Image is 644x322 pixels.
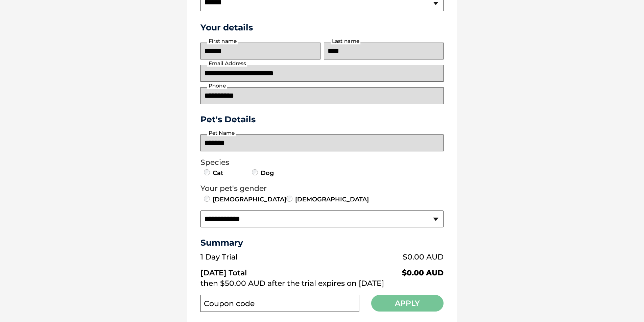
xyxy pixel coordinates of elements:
td: 1 Day Trial [200,251,328,263]
label: Coupon code [204,299,255,308]
h3: Your details [200,22,444,32]
td: $0.00 AUD [328,251,444,263]
h3: Pet's Details [198,114,446,124]
legend: Species [200,158,444,167]
legend: Your pet's gender [200,184,444,193]
td: [DATE] Total [200,263,328,277]
h3: Summary [200,238,444,248]
label: Last name [331,38,360,44]
label: First name [207,38,238,44]
td: then $50.00 AUD after the trial expires on [DATE] [200,277,444,290]
label: Phone [207,83,227,89]
td: $0.00 AUD [328,263,444,277]
label: Email Address [207,60,247,67]
button: Apply [371,295,444,312]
